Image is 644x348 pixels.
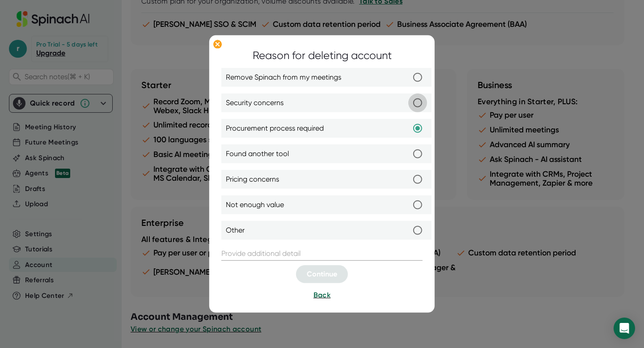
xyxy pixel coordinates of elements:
[221,246,423,261] input: Provide additional detail
[226,174,279,185] span: Pricing concerns
[226,72,341,83] span: Remove Spinach from my meetings
[614,318,635,339] div: Open Intercom Messenger
[314,291,330,299] span: Back
[314,290,330,301] button: Back
[226,199,284,210] span: Not enough value
[253,47,392,64] div: Reason for deleting account
[226,123,324,134] span: Procurement process required
[226,98,284,108] span: Security concerns
[226,149,289,159] span: Found another tool
[226,225,245,236] span: Other
[296,265,348,283] button: Continue
[307,270,337,278] span: Continue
